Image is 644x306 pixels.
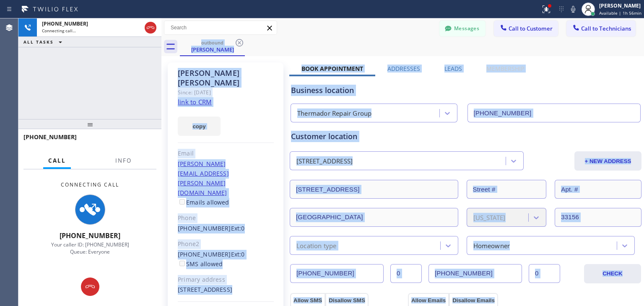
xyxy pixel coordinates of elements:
[439,21,486,36] button: Messages
[179,199,185,205] input: Emails allowed
[145,22,156,34] button: Hang up
[60,231,120,240] span: [PHONE_NUMBER]
[23,39,54,45] span: ALL TASKS
[164,21,277,34] input: Search
[291,131,640,142] div: Customer location
[566,21,636,36] button: Call to Technicians
[178,149,274,158] div: Email
[574,151,641,171] button: + NEW ADDRESS
[473,241,510,250] div: Homeowner
[178,239,274,249] div: Phone2
[178,213,274,223] div: Phone
[301,65,363,73] label: Book Appointment
[181,46,244,53] div: [PERSON_NAME]
[42,20,88,27] span: [PHONE_NUMBER]
[48,157,66,164] span: Call
[231,224,245,232] span: Ext: 0
[61,181,119,188] span: Connecting Call
[584,264,641,283] button: CHECK
[296,241,337,250] div: Location type
[567,3,579,15] button: Mute
[296,156,353,166] div: [STREET_ADDRESS]
[178,275,274,285] div: Primary address
[110,153,137,169] button: Info
[291,85,640,96] div: Business location
[290,208,458,227] input: City
[18,37,70,47] button: ALL TASKS
[43,153,71,169] button: Call
[486,65,524,73] label: Membership
[181,39,244,46] div: outbound
[599,2,641,9] div: [PERSON_NAME]
[290,264,384,283] input: Phone Number
[42,28,76,34] span: Connecting call…
[178,260,223,268] label: SMS allowed
[178,68,274,88] div: [PERSON_NAME] [PERSON_NAME]
[390,264,422,283] input: Ext.
[178,88,274,97] div: Since: [DATE]
[555,208,641,227] input: ZIP
[178,198,229,206] label: Emails allowed
[23,133,77,141] span: [PHONE_NUMBER]
[494,21,558,36] button: Call to Customer
[444,65,462,73] label: Leads
[178,285,274,295] div: [STREET_ADDRESS]
[529,264,560,283] input: Ext. 2
[555,180,641,199] input: Apt. #
[290,180,458,199] input: Address
[467,180,547,199] input: Street #
[178,250,231,258] a: [PHONE_NUMBER]
[297,109,371,118] div: Thermador Repair Group
[51,241,129,255] span: Your caller ID: [PHONE_NUMBER] Queue: Everyone
[509,25,553,32] span: Call to Customer
[231,250,245,258] span: Ext: 0
[178,98,212,106] a: link to CRM
[467,104,641,122] input: Phone Number
[178,224,231,232] a: [PHONE_NUMBER]
[115,157,132,164] span: Info
[428,264,522,283] input: Phone Number 2
[387,65,420,73] label: Addresses
[178,117,221,136] button: copy
[599,10,641,16] span: Available | 1h 56min
[581,25,631,32] span: Call to Technicians
[81,277,99,296] button: Hang up
[179,261,185,266] input: SMS allowed
[181,37,244,55] div: Lewis Armstrong
[178,160,229,197] a: [PERSON_NAME][EMAIL_ADDRESS][PERSON_NAME][DOMAIN_NAME]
